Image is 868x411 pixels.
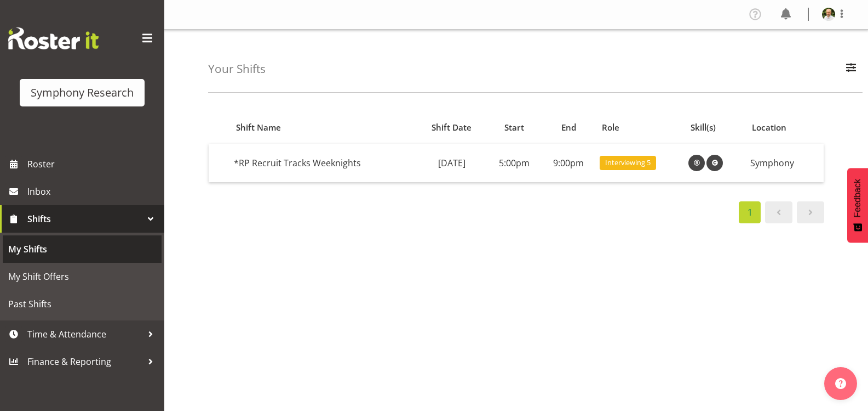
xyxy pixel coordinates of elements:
[840,57,863,81] button: Filter Employees
[3,263,162,290] a: My Shift Offers
[27,183,159,200] span: Inbox
[602,121,619,134] span: Role
[3,235,162,263] a: My Shifts
[504,121,524,134] span: Start
[847,168,868,243] button: Feedback - Show survey
[561,121,576,134] span: End
[229,144,416,182] td: *RP Recruit Tracks Weeknights
[27,156,159,172] span: Roster
[8,296,156,312] span: Past Shifts
[853,179,863,217] span: Feedback
[487,144,542,182] td: 5:00pm
[236,121,281,134] span: Shift Name
[605,157,651,168] span: Interviewing 5
[8,241,156,257] span: My Shifts
[27,353,142,370] span: Finance & Reporting
[835,378,846,389] img: help-xxl-2.png
[416,144,487,182] td: [DATE]
[8,27,99,49] img: Rosterit website logo
[27,211,142,227] span: Shifts
[208,63,266,75] h4: Your Shifts
[691,121,716,134] span: Skill(s)
[3,290,162,318] a: Past Shifts
[746,144,824,182] td: Symphony
[432,121,472,134] span: Shift Date
[8,268,156,285] span: My Shift Offers
[822,8,835,21] img: daniel-blairb741cf862b755b53f24b5ac22f8e6699.png
[542,144,596,182] td: 9:00pm
[27,326,142,342] span: Time & Attendance
[752,121,786,134] span: Location
[31,85,134,101] div: Symphony Research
